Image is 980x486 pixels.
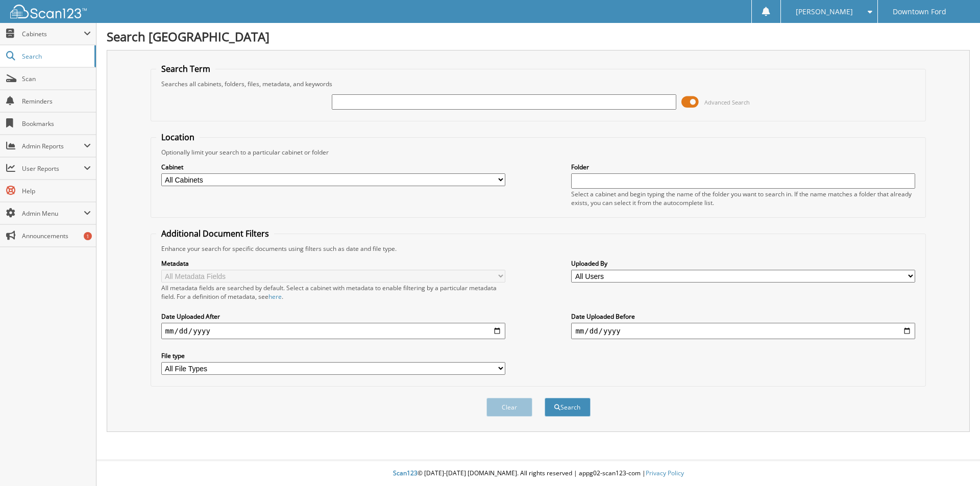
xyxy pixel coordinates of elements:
span: Reminders [22,97,91,106]
span: [PERSON_NAME] [796,9,853,15]
label: Folder [571,163,915,171]
span: Admin Menu [22,209,84,218]
button: Search [545,398,591,417]
span: User Reports [22,164,84,173]
span: Cabinets [22,30,84,38]
label: Date Uploaded Before [571,312,915,321]
span: Scan123 [393,469,418,477]
div: Enhance your search for specific documents using filters such as date and file type. [156,244,921,253]
label: File type [161,351,505,360]
div: 1 [84,232,92,240]
div: All metadata fields are searched by default. Select a cabinet with metadata to enable filtering b... [161,284,505,301]
a: Privacy Policy [646,469,684,477]
input: start [161,323,505,339]
a: here [268,292,282,301]
label: Uploaded By [571,259,915,268]
span: Advanced Search [704,98,750,106]
div: Searches all cabinets, folders, files, metadata, and keywords [156,80,921,88]
div: Select a cabinet and begin typing the name of the folder you want to search in. If the name match... [571,190,915,207]
span: Admin Reports [22,142,84,150]
legend: Location [156,132,200,143]
label: Date Uploaded After [161,312,505,321]
img: scan123-logo-white.svg [10,5,87,18]
span: Downtown Ford [893,9,946,15]
legend: Search Term [156,63,215,74]
label: Metadata [161,259,505,268]
span: Bookmarks [22,119,91,128]
button: Clear [486,398,532,417]
legend: Additional Document Filters [156,228,274,239]
div: © [DATE]-[DATE] [DOMAIN_NAME]. All rights reserved | appg02-scan123-com | [96,461,980,486]
span: Announcements [22,232,91,240]
div: Optionally limit your search to a particular cabinet or folder [156,148,921,157]
span: Scan [22,74,91,83]
input: end [571,323,915,339]
span: Help [22,187,91,195]
label: Cabinet [161,163,505,171]
h1: Search [GEOGRAPHIC_DATA] [107,28,970,45]
span: Search [22,52,89,61]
